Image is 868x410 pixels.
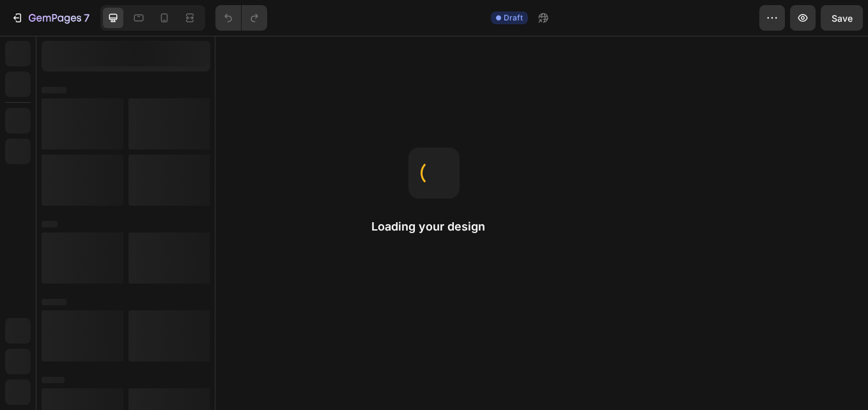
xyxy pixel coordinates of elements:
[504,12,523,24] span: Draft
[215,5,267,31] div: Undo/Redo
[5,5,95,31] button: 7
[84,10,89,26] p: 7
[832,13,853,24] span: Save
[371,219,497,234] h2: Loading your design
[821,5,863,31] button: Save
